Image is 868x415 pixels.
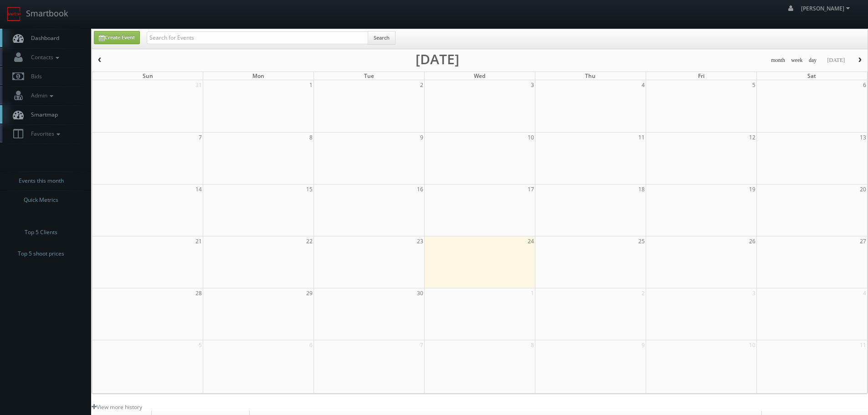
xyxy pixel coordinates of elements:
span: 20 [859,184,867,194]
span: 27 [859,236,867,246]
span: Top 5 shoot prices [18,249,64,258]
span: Tue [364,72,374,80]
span: 15 [305,184,313,194]
span: 10 [748,340,756,350]
span: 14 [195,184,203,194]
span: 11 [859,340,867,350]
span: 7 [419,340,424,350]
span: 8 [530,340,535,350]
span: 28 [195,288,203,298]
span: 2 [419,80,424,90]
span: Top 5 Clients [25,228,57,237]
span: 8 [308,133,313,142]
button: Search [368,31,395,45]
span: 21 [195,236,203,246]
span: 6 [862,80,867,90]
span: Thu [585,72,596,80]
span: 19 [748,184,756,194]
span: Events this month [19,176,64,185]
span: 26 [748,236,756,246]
span: 24 [527,236,535,246]
span: Admin [26,92,56,99]
span: 16 [416,184,424,194]
span: 29 [305,288,313,298]
span: 6 [308,340,313,350]
span: [PERSON_NAME] [801,5,853,12]
h2: [DATE] [416,55,459,64]
span: 13 [859,133,867,142]
span: Sun [143,72,153,80]
span: Contacts [26,53,62,61]
span: 5 [198,340,203,350]
button: day [806,55,820,66]
a: View more history [92,403,142,411]
span: Dashboard [26,34,59,42]
span: 17 [527,184,535,194]
span: Mon [252,72,264,80]
span: 5 [751,80,756,90]
button: week [788,55,806,66]
span: 22 [305,236,313,246]
span: 10 [527,133,535,142]
span: 4 [641,80,646,90]
span: 18 [637,184,646,194]
span: Fri [698,72,704,80]
a: Create Event [94,31,140,44]
span: 9 [641,340,646,350]
span: Smartmap [26,111,58,118]
img: smartbook-logo.png [7,7,21,21]
span: 3 [751,288,756,298]
span: 9 [419,133,424,142]
input: Search for Events [147,31,368,44]
span: Favorites [26,130,62,138]
span: 1 [308,80,313,90]
span: 11 [637,133,646,142]
span: 4 [862,288,867,298]
span: 30 [416,288,424,298]
span: Quick Metrics [24,195,58,205]
span: 12 [748,133,756,142]
span: 23 [416,236,424,246]
span: 1 [530,288,535,298]
button: [DATE] [824,55,848,66]
span: 3 [530,80,535,90]
span: 25 [637,236,646,246]
span: Sat [807,72,816,80]
button: month [768,55,788,66]
span: 7 [198,133,203,142]
span: Bids [26,72,42,80]
span: Wed [474,72,485,80]
span: 2 [641,288,646,298]
span: 31 [195,80,203,90]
